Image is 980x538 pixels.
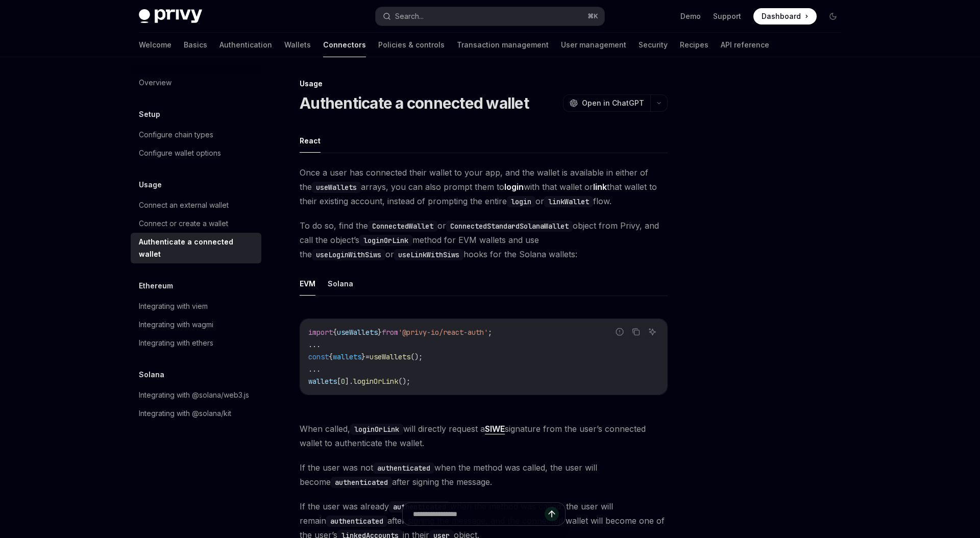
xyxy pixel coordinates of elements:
[563,94,650,112] button: Open in ChatGPT
[457,33,549,57] a: Transaction management
[361,352,365,361] span: }
[300,165,668,208] span: Once a user has connected their wallet to your app, and the wallet is available in either of the ...
[359,235,412,246] code: loginOrLink
[308,340,321,349] span: ...
[131,214,261,233] a: Connect or create a wallet
[680,33,708,57] a: Recipes
[544,196,593,207] code: linkWallet
[382,328,398,337] span: from
[139,108,160,120] h5: Setup
[713,11,741,21] a: Support
[485,424,505,434] a: SIWE
[184,33,207,57] a: Basics
[139,199,229,211] div: Connect an external wallet
[561,33,626,57] a: User management
[488,328,492,337] span: ;
[762,11,801,21] span: Dashboard
[139,337,213,349] div: Integrating with ethers
[333,328,337,337] span: {
[131,126,261,144] a: Configure chain types
[350,424,403,435] code: loginOrLink
[373,462,434,474] code: authenticated
[507,196,535,207] code: login
[646,325,659,338] button: Ask AI
[753,8,817,25] a: Dashboard
[131,144,261,162] a: Configure wallet options
[341,377,345,386] span: 0
[131,297,261,315] a: Integrating with viem
[331,477,392,488] code: authenticated
[139,77,171,89] div: Overview
[398,328,488,337] span: '@privy-io/react-auth'
[545,507,559,521] button: Send message
[337,377,341,386] span: [
[139,236,255,260] div: Authenticate a connected wallet
[139,217,228,230] div: Connect or create a wallet
[300,129,321,153] button: React
[329,352,333,361] span: {
[308,364,321,374] span: ...
[394,249,463,260] code: useLinkWithSiws
[504,182,524,192] strong: login
[308,352,329,361] span: const
[300,272,315,296] button: EVM
[370,352,410,361] span: useWallets
[328,272,353,296] button: Solana
[131,386,261,404] a: Integrating with @solana/web3.js
[825,8,841,25] button: Toggle dark mode
[345,377,353,386] span: ].
[139,33,171,57] a: Welcome
[139,280,173,292] h5: Ethereum
[219,33,272,57] a: Authentication
[300,422,668,450] span: When called, will directly request a signature from the user’s connected wallet to authenticate t...
[131,315,261,334] a: Integrating with wagmi
[587,12,598,20] span: ⌘ K
[139,300,208,312] div: Integrating with viem
[721,33,769,57] a: API reference
[365,352,370,361] span: =
[300,460,668,489] span: If the user was not when the method was called, the user will become after signing the message.
[139,319,213,331] div: Integrating with wagmi
[131,334,261,352] a: Integrating with ethers
[139,389,249,401] div: Integrating with @solana/web3.js
[139,129,213,141] div: Configure chain types
[300,218,668,261] span: To do so, find the or object from Privy, and call the object’s method for EVM wallets and use the...
[139,147,221,159] div: Configure wallet options
[582,98,644,108] span: Open in ChatGPT
[378,33,445,57] a: Policies & controls
[395,10,424,22] div: Search...
[353,377,398,386] span: loginOrLink
[593,182,607,192] strong: link
[333,352,361,361] span: wallets
[312,182,361,193] code: useWallets
[398,377,410,386] span: ();
[680,11,701,21] a: Demo
[131,196,261,214] a: Connect an external wallet
[131,233,261,263] a: Authenticate a connected wallet
[139,407,231,420] div: Integrating with @solana/kit
[131,404,261,423] a: Integrating with @solana/kit
[337,328,378,337] span: useWallets
[300,79,668,89] div: Usage
[639,33,668,57] a: Security
[410,352,423,361] span: ();
[139,179,162,191] h5: Usage
[368,221,437,232] code: ConnectedWallet
[378,328,382,337] span: }
[629,325,643,338] button: Copy the contents from the code block
[139,9,202,23] img: dark logo
[284,33,311,57] a: Wallets
[323,33,366,57] a: Connectors
[308,328,333,337] span: import
[139,369,164,381] h5: Solana
[613,325,626,338] button: Report incorrect code
[300,94,529,112] h1: Authenticate a connected wallet
[312,249,385,260] code: useLoginWithSiws
[131,74,261,92] a: Overview
[446,221,573,232] code: ConnectedStandardSolanaWallet
[308,377,337,386] span: wallets
[376,7,604,26] button: Search...⌘K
